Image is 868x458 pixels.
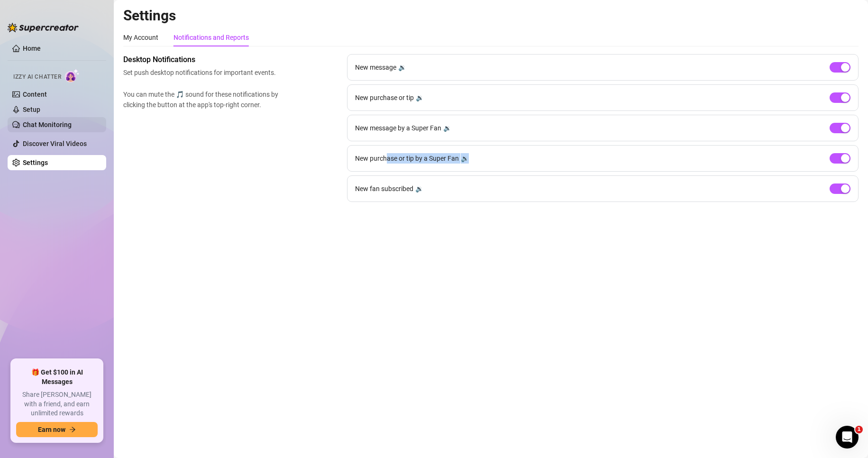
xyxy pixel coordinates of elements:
[355,153,459,164] span: New purchase or tip by a Super Fan
[38,426,65,433] span: Earn now
[16,390,98,418] span: Share [PERSON_NAME] with a friend, and earn unlimited rewards
[65,69,80,82] img: AI Chatter
[415,183,423,194] div: 🔉
[23,106,40,113] a: Setup
[855,426,863,433] span: 1
[23,159,48,166] a: Settings
[16,422,98,437] button: Earn nowarrow-right
[123,7,859,25] h2: Settings
[23,121,72,128] a: Chat Monitoring
[8,23,79,32] img: logo-BBDzfeDw.svg
[416,92,424,103] div: 🔉
[355,92,414,103] span: New purchase or tip
[23,45,41,52] a: Home
[13,73,61,82] span: Izzy AI Chatter
[16,368,98,386] span: 🎁 Get $100 in AI Messages
[123,54,283,65] span: Desktop Notifications
[355,62,396,73] span: New message
[443,123,451,133] div: 🔉
[836,426,859,449] iframe: Intercom live chat
[355,183,413,194] span: New fan subscribed
[398,62,406,73] div: 🔉
[123,32,158,43] div: My Account
[123,89,283,110] span: You can mute the 🎵 sound for these notifications by clicking the button at the app's top-right co...
[355,123,441,133] span: New message by a Super Fan
[23,91,47,98] a: Content
[123,67,283,78] span: Set push desktop notifications for important events.
[23,140,87,147] a: Discover Viral Videos
[174,32,249,43] div: Notifications and Reports
[461,153,469,164] div: 🔉
[69,426,76,433] span: arrow-right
